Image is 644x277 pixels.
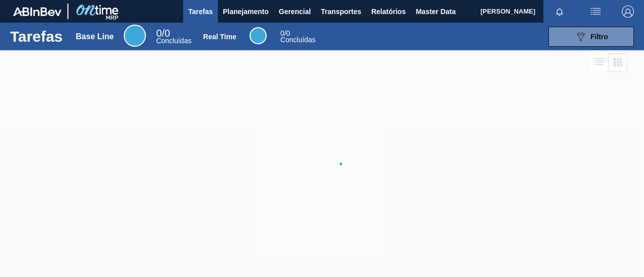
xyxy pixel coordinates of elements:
[156,28,170,39] span: / 0
[622,6,634,18] img: Logout
[590,6,602,18] img: userActions
[13,7,61,16] img: TNhmsLtSVTkK8tSr43FrP2fwEKptu5GPRR3wAAAABJRU5ErkJggg==
[203,33,236,41] div: Real Time
[280,29,284,37] span: 0
[188,6,213,18] span: Tarefas
[76,32,114,41] div: Base Line
[10,31,63,42] h1: Tarefas
[124,25,146,47] div: Base Line
[250,27,267,44] div: Real Time
[279,6,311,18] span: Gerencial
[548,27,634,47] button: Filtro
[416,6,455,18] span: Master Data
[371,6,406,18] span: Relatórios
[543,5,576,19] button: Notificações
[321,6,361,18] span: Transportes
[156,37,191,45] span: Concluídas
[156,28,162,39] span: 0
[280,36,315,44] span: Concluídas
[591,33,608,41] span: Filtro
[280,30,315,43] div: Real Time
[280,29,290,37] span: / 0
[223,6,269,18] span: Planejamento
[156,29,191,44] div: Base Line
